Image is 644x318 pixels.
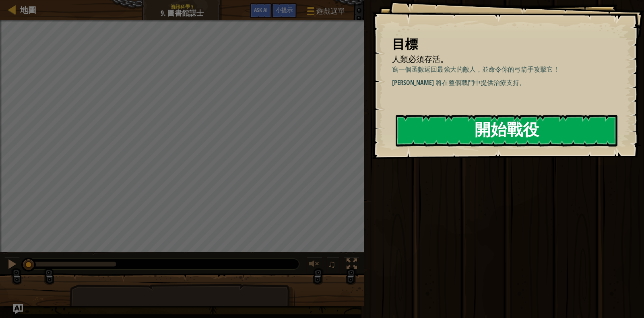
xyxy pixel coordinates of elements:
[316,6,345,17] span: 遊戲選單
[20,4,36,15] span: 地圖
[4,257,20,273] button: Ctrl + P: Pause
[392,54,448,64] span: 人類必須存活。
[328,258,336,270] span: ♫
[250,3,272,18] button: Ask AI
[326,257,340,273] button: ♫
[306,257,322,273] button: 調整音量
[254,6,268,14] span: Ask AI
[16,4,36,15] a: 地圖
[301,3,350,22] button: 遊戲選單
[344,257,360,273] button: 切換全螢幕
[382,54,614,65] li: 人類必須存活。
[396,115,617,147] button: 開始戰役
[276,6,293,14] span: 小提示
[392,78,623,87] p: [PERSON_NAME] 將在整個戰鬥中提供治療支持。
[392,35,616,54] div: 目標
[13,304,23,314] button: Ask AI
[392,65,623,74] p: 寫一個函數返回最強大的敵人，並命令你的弓箭手攻擊它！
